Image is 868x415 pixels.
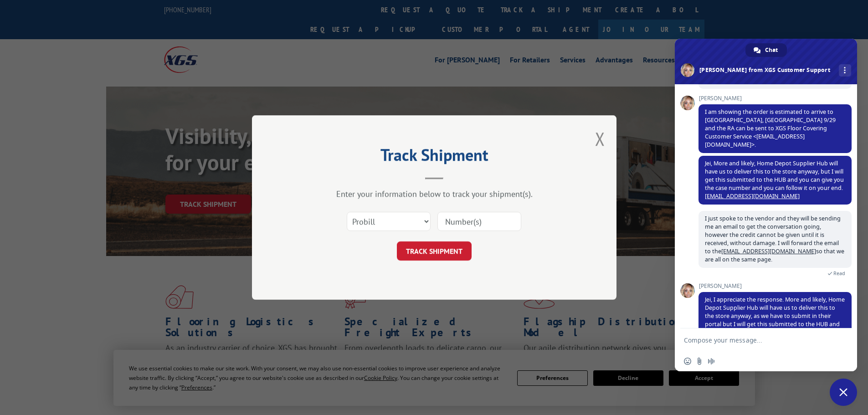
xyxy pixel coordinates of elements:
span: Jei, More and likely, Home Depot Supplier Hub will have us to deliver this to the store anyway, b... [705,159,844,200]
button: Close modal [595,127,605,151]
div: Chat [745,43,787,57]
span: [PERSON_NAME] [699,95,852,102]
a: [EMAIL_ADDRESS][DOMAIN_NAME] [721,247,816,255]
span: Insert an emoji [684,358,691,365]
span: [PERSON_NAME] [699,283,852,289]
span: I am showing the order is estimated to arrive to [GEOGRAPHIC_DATA], [GEOGRAPHIC_DATA] 9/29 and th... [705,108,836,149]
h2: Track Shipment [298,149,571,166]
span: Send a file [696,358,703,365]
span: Read [833,270,845,277]
span: Audio message [708,358,715,365]
span: Jei, I appreciate the response. More and likely, Home Depot Supplier Hub will have us to deliver ... [705,296,845,353]
div: Close chat [830,379,857,406]
input: Number(s) [437,212,521,231]
div: Enter your information below to track your shipment(s). [298,189,571,199]
span: Chat [765,43,778,57]
a: [EMAIL_ADDRESS][DOMAIN_NAME] [705,192,800,200]
div: More channels [839,64,851,77]
button: TRACK SHIPMENT [397,241,472,261]
textarea: Compose your message... [684,336,828,344]
span: I just spoke to the vendor and they will be sending me an email to get the conversation going, ho... [705,215,844,263]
